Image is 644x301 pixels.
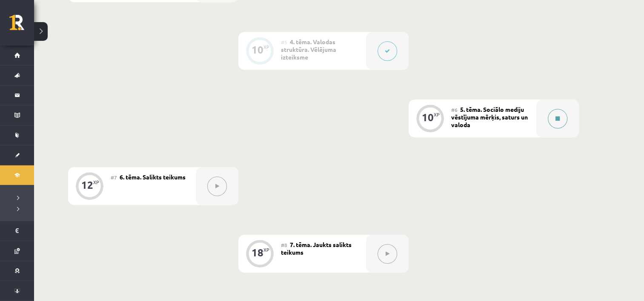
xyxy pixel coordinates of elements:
span: #8 [281,241,287,248]
a: Rīgas 1. Tālmācības vidusskola [9,15,34,36]
span: #5 [281,39,287,45]
span: #6 [451,106,458,113]
div: XP [93,180,99,185]
div: 10 [422,114,434,121]
span: 5. tēma. Sociālo mediju vēstījuma mērķis, saturs un valoda [451,105,528,128]
div: XP [434,112,440,117]
div: 10 [252,46,263,54]
span: 4. tēma. Valodas struktūra. Vēlējuma izteiksme [281,38,336,61]
div: XP [263,247,269,252]
div: 12 [81,181,93,189]
div: 18 [252,249,263,256]
span: 6. tēma. Salikts teikums [120,173,186,181]
div: XP [263,45,269,49]
span: #7 [111,174,117,181]
span: 7. tēma. Jaukts salikts teikums [281,241,352,256]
